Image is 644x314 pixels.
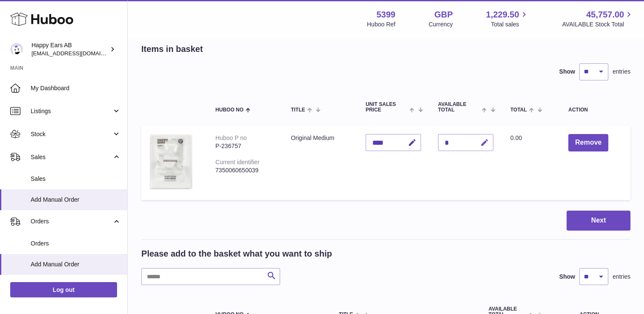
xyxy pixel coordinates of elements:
[613,68,630,76] span: entries
[434,9,452,20] strong: GBP
[282,126,357,200] td: Original Medium
[31,50,125,57] span: [EMAIL_ADDRESS][DOMAIN_NAME]
[10,43,23,56] img: 3pl@happyearsearplugs.com
[376,9,395,20] strong: 5399
[486,9,529,29] a: 1,229.50 Total sales
[31,196,121,204] span: Add Manual Order
[613,273,630,281] span: entries
[150,134,192,189] img: Original Medium
[438,102,480,113] span: AVAILABLE Total
[559,273,575,281] label: Show
[491,20,529,29] span: Total sales
[562,20,634,29] span: AVAILABLE Stock Total
[429,20,453,29] div: Currency
[31,84,121,92] span: My Dashboard
[31,130,112,138] span: Stock
[367,20,395,29] div: Huboo Ref
[215,159,260,166] div: Current identifier
[141,248,332,260] h2: Please add to the basket what you want to ship
[215,142,274,150] div: P-236757
[31,175,121,183] span: Sales
[141,43,203,55] h2: Items in basket
[366,102,408,113] span: Unit Sales Price
[31,217,112,226] span: Orders
[31,41,108,57] div: Happy Ears AB
[567,211,630,231] button: Next
[215,134,247,141] div: Huboo P no
[31,153,112,161] span: Sales
[559,68,575,76] label: Show
[31,240,121,248] span: Orders
[486,9,519,20] span: 1,229.50
[31,260,121,268] span: Add Manual Order
[586,9,624,20] span: 45,757.00
[562,9,634,29] a: 45,757.00 AVAILABLE Stock Total
[291,107,305,113] span: Title
[510,134,522,141] span: 0.00
[510,107,527,113] span: Total
[31,107,112,115] span: Listings
[10,282,117,297] a: Log out
[215,107,243,113] span: Huboo no
[215,166,274,174] div: 7350060650039
[568,107,622,113] div: Action
[568,134,608,151] button: Remove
